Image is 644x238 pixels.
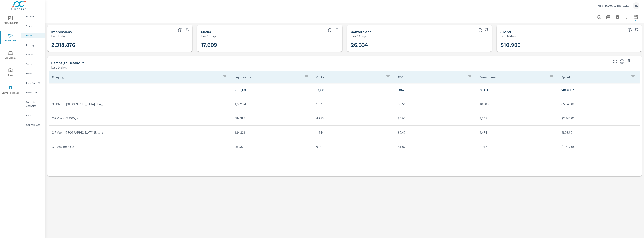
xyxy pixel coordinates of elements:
td: 1,522,740 [232,99,313,109]
td: 4,255 [313,114,395,123]
td: 2,474 [477,128,558,138]
p: Search [26,24,42,28]
div: BK [633,2,639,9]
p: $10,903.09 [561,88,637,92]
div: Display [21,42,45,48]
p: Display [26,43,42,47]
div: PMAX [21,33,45,38]
p: PMAX [26,34,42,37]
span: The amount of money spent on advertising during the period. [627,28,632,33]
td: $2,847.01 [558,114,640,123]
span: Save this to your personalized report [334,27,340,33]
td: $5,540.02 [558,99,640,109]
p: Last 14 days [51,34,67,39]
td: $1,712.08 [558,142,640,152]
td: 584,383 [232,114,313,123]
td: C-PMax - VA CPO_a [49,114,232,123]
p: Last 14 days [51,65,67,70]
button: Apply Filters [623,13,630,21]
td: $0.51 [395,99,477,109]
div: Video [21,61,45,67]
p: Spend [561,75,628,79]
h5: Clicks [201,30,211,34]
td: 26,932 [232,142,313,152]
p: Last 14 days [201,34,216,39]
td: $1.87 [395,142,477,152]
div: Local [21,71,45,76]
h3: 2,318,876 [51,42,189,48]
p: 26,334 [480,88,555,92]
td: C-PMax-Brand_a [49,142,232,152]
p: Last 14 days [351,34,366,39]
h5: Campaign Breakout [51,61,84,65]
div: Fixed Ops [21,90,45,95]
td: 3,305 [477,114,558,123]
span: Advertise [1,33,20,43]
td: 1,644 [313,128,395,138]
td: C-PMax - [GEOGRAPHIC_DATA] Used_a [49,128,232,138]
span: Tools [1,68,20,78]
p: Last 14 days [500,34,516,39]
div: nav menu [0,11,21,99]
td: C - PMax - [GEOGRAPHIC_DATA] New_a [49,99,232,109]
p: Overall [26,15,42,18]
td: 2,047 [477,142,558,152]
span: PURE Insights [1,16,20,25]
h5: Impressions [51,30,72,34]
h5: Spend [500,30,511,34]
span: This is a summary of PMAX performance results by campaign. Each column can be sorted. [620,59,624,64]
button: Select Date Range [632,13,639,21]
div: Search [21,23,45,29]
p: Kia of [GEOGRAPHIC_DATA] [598,4,630,7]
span: Save this to your personalized report [626,59,632,65]
p: Video [26,62,42,66]
td: 10,796 [313,99,395,109]
span: My Market [1,51,20,60]
h3: $10,903 [500,42,638,48]
span: Total Conversions include Actions, Leads and Unmapped. [478,28,482,33]
span: The number of times an ad was shown on your behalf. [178,28,183,33]
p: PureCars TV [26,81,42,85]
span: Save this to your personalized report [633,27,639,33]
div: Conversions [21,122,45,128]
button: Minimize Widget [633,59,639,65]
p: CPC [398,75,464,79]
p: Local [26,72,42,75]
p: Website Analytics [26,100,42,108]
p: Fixed Ops [26,91,42,94]
p: 17,609 [316,88,392,92]
div: Overall [21,14,45,19]
p: Campaign [52,75,219,79]
p: $0.62 [398,88,473,92]
td: $803.99 [558,128,640,138]
button: Make Fullscreen [612,59,618,65]
h5: Conversions [351,30,371,34]
h3: 26,334 [351,42,488,48]
span: Leave Feedback [1,86,20,95]
div: Social [21,52,45,57]
p: Social [26,53,42,56]
button: "Export Report to PDF" [605,13,612,21]
td: $0.67 [395,114,477,123]
p: Clicks [316,75,383,79]
p: Conversions [26,123,42,127]
span: The number of times an ad was clicked by a consumer. [328,28,333,33]
p: Calls [26,113,42,117]
td: 184,821 [232,128,313,138]
p: Conversions [480,75,546,79]
div: Calls [21,112,45,118]
button: Print Report [614,13,621,21]
p: Impressions [235,75,301,79]
span: Save this to your personalized report [484,27,490,33]
h3: 17,609 [201,42,338,48]
td: 18,508 [477,99,558,109]
td: 914 [313,142,395,152]
p: 2,318,876 [235,88,310,92]
div: PureCars TV [21,80,45,86]
div: Website Analytics [21,99,45,109]
td: $0.49 [395,128,477,138]
span: Save this to your personalized report [184,27,190,33]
